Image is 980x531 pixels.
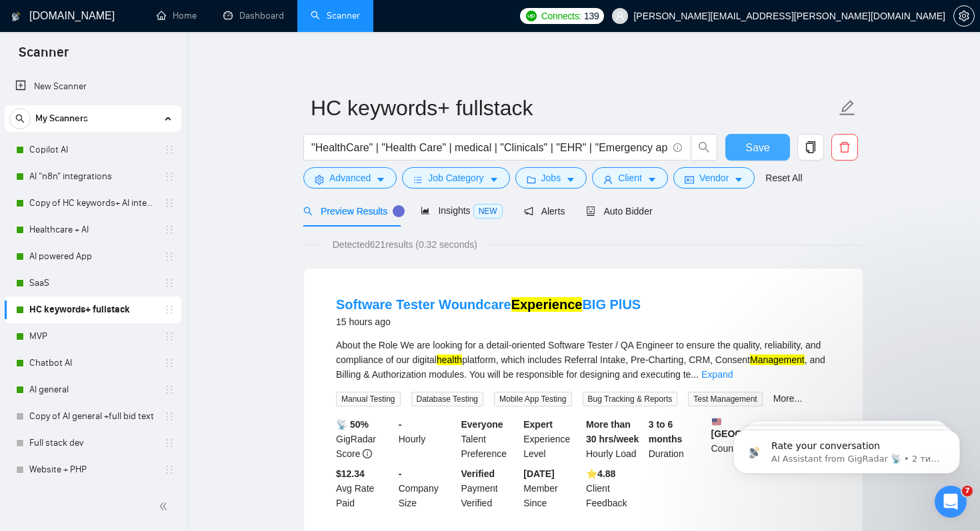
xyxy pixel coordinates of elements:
span: Jobs [541,171,561,185]
span: setting [315,175,324,185]
a: homeHome [157,10,197,21]
b: Verified [461,468,495,479]
b: Expert [523,419,553,430]
span: holder [164,198,175,209]
img: logo [11,6,21,27]
div: Payment Verified [459,466,521,510]
span: caret-down [647,175,657,185]
iframe: Intercom live chat [935,486,967,518]
a: Full stack dev [29,430,156,456]
span: holder [164,171,175,182]
span: Mobile App Testing [494,392,572,406]
span: Detected 621 results (0.32 seconds) [323,237,487,252]
iframe: Intercom notifications повідомлення [713,402,980,495]
span: Alerts [524,206,565,217]
b: 📡 50% [336,419,369,430]
a: New Scanner [15,73,171,100]
span: Bug Tracking & Reports [583,392,678,406]
a: Copy of AI general +full bid text [29,403,156,430]
div: Experience Level [521,417,583,461]
button: Save [725,134,790,161]
div: Company Size [396,466,459,510]
span: caret-down [489,175,499,185]
a: Copy of HC keywords+ AI integration [29,190,156,217]
span: Manual Testing [336,392,401,406]
span: info-circle [673,143,682,152]
span: search [10,114,30,123]
span: holder [164,225,175,235]
span: My Scanners [35,105,88,132]
button: barsJob Categorycaret-down [402,167,509,189]
a: dashboardDashboard [223,10,284,21]
a: Software Tester WoundcareExperienceBIG PlUS [336,297,641,312]
div: Talent Preference [459,417,521,461]
span: Scanner [8,43,79,71]
li: New Scanner [5,73,181,100]
b: [GEOGRAPHIC_DATA] [711,417,811,439]
span: search [691,141,717,153]
button: search [9,108,31,129]
span: Vendor [699,171,729,185]
div: Member Since [521,466,583,510]
span: edit [839,99,856,117]
input: Search Freelance Jobs... [311,139,667,156]
span: caret-down [376,175,385,185]
span: user [615,11,625,21]
span: Insights [421,205,502,216]
a: AI "n8n" integrations [29,163,156,190]
a: SaaS [29,270,156,296]
input: Scanner name... [311,91,836,125]
span: holder [164,358,175,368]
span: holder [164,304,175,315]
b: More than 30 hrs/week [586,419,639,444]
div: Hourly [396,417,459,461]
span: delete [832,141,857,153]
button: setting [953,5,975,27]
button: delete [831,134,858,161]
b: 3 to 6 months [649,419,683,444]
span: Database Testing [411,392,484,406]
button: folderJobscaret-down [515,167,587,189]
b: ⭐️ 4.88 [586,468,615,479]
mark: Management [750,354,805,365]
img: 🇺🇸 [712,417,721,426]
span: holder [164,384,175,395]
b: - [399,468,402,479]
span: holder [164,438,175,448]
button: userClientcaret-down [592,167,668,189]
a: More... [773,393,803,404]
div: Country [709,417,771,461]
span: 7 [962,486,973,496]
a: AI general [29,376,156,403]
b: $12.34 [336,468,365,479]
div: Tooltip anchor [393,205,405,217]
span: Client [618,171,642,185]
a: setting [953,11,975,21]
a: Website + PHP [29,456,156,483]
div: Hourly Load [583,417,646,461]
b: - [399,419,402,430]
span: caret-down [566,175,575,185]
span: info-circle [363,449,372,458]
span: holder [164,411,175,422]
span: Auto Bidder [586,206,652,217]
span: Preview Results [303,206,399,217]
span: double-left [159,500,172,513]
span: user [603,175,613,185]
span: folder [527,175,536,185]
span: NEW [473,204,503,219]
span: ... [691,369,699,380]
a: MVP [29,323,156,350]
span: area-chart [421,206,430,215]
span: robot [586,207,595,216]
span: search [303,207,313,216]
button: idcardVendorcaret-down [673,167,755,189]
div: 15 hours ago [336,314,641,330]
a: Copilot AI [29,137,156,163]
mark: health [437,354,462,365]
img: upwork-logo.png [526,11,537,21]
span: holder [164,464,175,475]
span: Save [745,139,769,156]
span: setting [954,11,974,21]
